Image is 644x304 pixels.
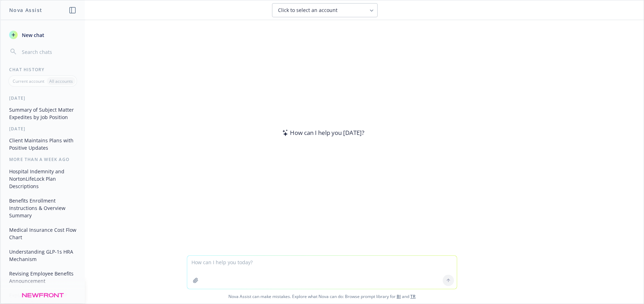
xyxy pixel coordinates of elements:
[6,166,79,192] button: Hospital Indemnity and NortonLifeLock Plan Descriptions
[3,289,641,304] span: Nova Assist can make mistakes. Explore what Nova can do: Browse prompt library for and
[1,95,85,101] div: [DATE]
[1,126,85,132] div: [DATE]
[6,246,79,265] button: Understanding GLP-1s HRA Mechanism
[397,293,401,299] a: BI
[278,7,337,14] span: Click to select an account
[13,78,44,84] p: Current account
[49,78,73,84] p: All accounts
[6,195,79,221] button: Benefits Enrollment Instructions & Overview Summary
[6,104,79,123] button: Summary of Subject Matter Expedites by Job Position
[1,156,85,162] div: More than a week ago
[6,268,79,287] button: Revising Employee Benefits Announcement
[280,128,364,137] div: How can I help you [DATE]?
[410,293,416,299] a: TR
[6,224,79,243] button: Medical Insurance Cost Flow Chart
[1,67,85,73] div: Chat History
[6,135,79,154] button: Client Maintains Plans with Positive Updates
[20,47,76,57] input: Search chats
[6,29,79,41] button: New chat
[9,6,42,14] h1: Nova Assist
[20,31,44,39] span: New chat
[272,3,378,17] button: Click to select an account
